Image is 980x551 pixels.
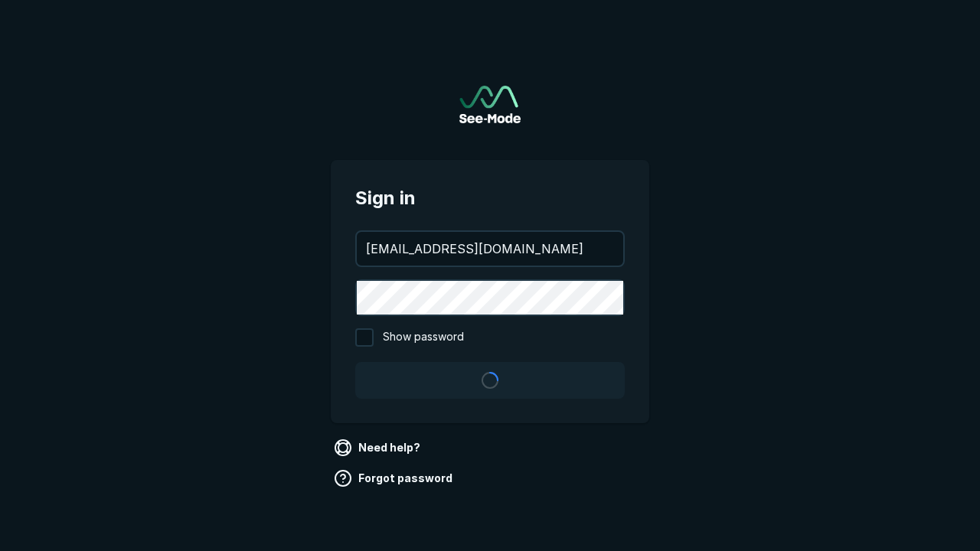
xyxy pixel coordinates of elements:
span: Show password [383,328,464,347]
input: your@email.com [357,232,623,266]
img: See-Mode Logo [459,86,521,123]
a: Forgot password [331,466,459,491]
span: Sign in [355,184,625,212]
a: Need help? [331,435,426,460]
a: Go to sign in [459,86,521,123]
